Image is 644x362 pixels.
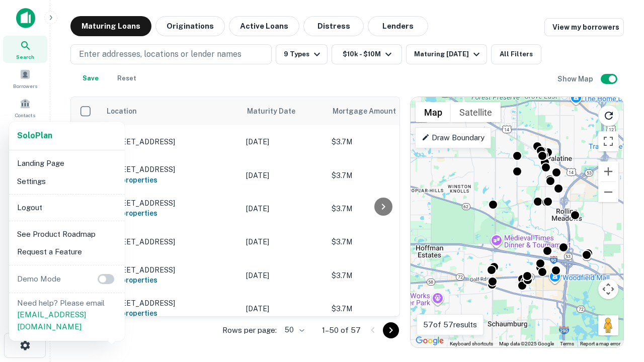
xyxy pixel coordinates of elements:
li: Request a Feature [13,243,121,261]
li: Settings [13,172,121,191]
a: SoloPlan [17,130,52,142]
iframe: Chat Widget [594,249,644,298]
li: See Product Roadmap [13,225,121,243]
li: Logout [13,199,121,217]
p: Demo Mode [13,273,65,285]
strong: Solo Plan [17,131,52,140]
a: [EMAIL_ADDRESS][DOMAIN_NAME] [17,310,86,331]
li: Landing Page [13,154,121,172]
p: Need help? Please email [17,297,117,333]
